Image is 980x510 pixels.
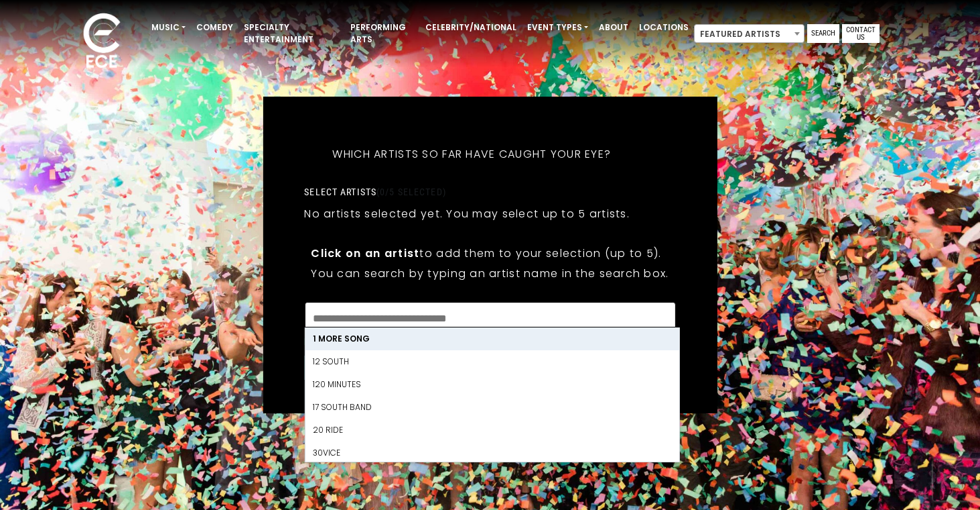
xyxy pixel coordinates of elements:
[304,205,630,222] p: No artists selected yet. You may select up to 5 artists.
[146,16,191,39] a: Music
[311,265,669,282] p: You can search by typing an artist name in the search box.
[191,16,238,39] a: Comedy
[305,419,679,442] li: 20 Ride
[305,396,679,419] li: 17 South Band
[68,9,135,74] img: ece_new_logo_whitev2-1.png
[842,24,880,43] a: Contact Us
[376,187,446,197] span: (0/5 selected)
[305,327,679,350] li: 1 More Song
[695,25,804,44] span: Featured Artists
[593,16,634,39] a: About
[304,186,445,198] label: Select artists
[634,16,694,39] a: Locations
[305,442,679,464] li: 30Vice
[345,16,420,51] a: Performing Arts
[305,373,679,396] li: 120 Minutes
[807,24,839,43] a: Search
[313,311,667,323] textarea: Search
[694,24,804,43] span: Featured Artists
[305,350,679,373] li: 12 South
[238,16,345,51] a: Specialty Entertainment
[420,16,522,39] a: Celebrity/National
[311,245,669,262] p: to add them to your selection (up to 5).
[522,16,593,39] a: Event Types
[304,130,639,178] h5: Which artists so far have caught your eye?
[311,246,419,261] strong: Click on an artist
